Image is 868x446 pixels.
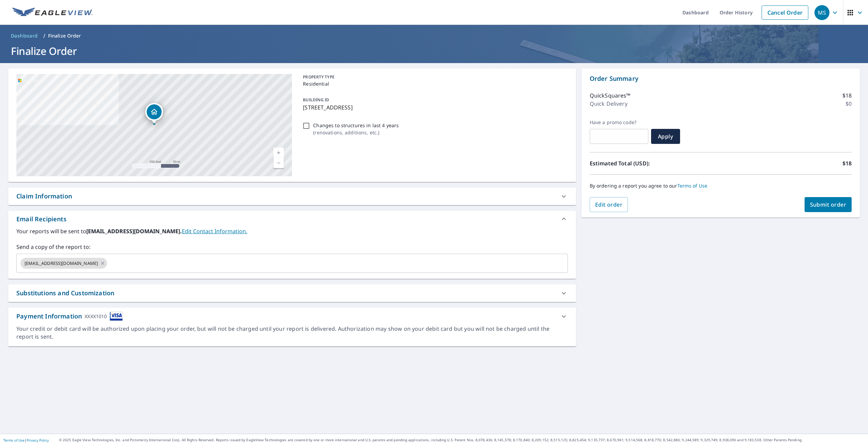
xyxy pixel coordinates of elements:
p: $0 [845,100,852,108]
p: Estimated Total (USD): [590,159,721,167]
div: Payment Information [16,312,123,321]
div: Dropped pin, building 1, Residential property, 360 Kalmia St Warminster, PA 18974 [145,103,163,124]
p: | [3,438,49,442]
p: By ordering a report you agree to our [590,183,852,189]
p: Finalize Order [48,32,81,39]
p: $18 [842,91,852,100]
h1: Finalize Order [8,44,860,58]
span: Dashboard [11,32,38,39]
button: Submit order [805,197,852,212]
div: Substitutions and Customization [16,288,114,298]
div: XXXX1010 [85,312,107,321]
p: QuickSquares™ [590,91,631,100]
li: / [43,32,45,40]
div: Payment InformationXXXX1010cardImage [8,308,576,325]
p: Residential [303,80,565,87]
img: EV Logo [12,8,93,18]
div: [EMAIL_ADDRESS][DOMAIN_NAME] [20,258,107,269]
div: Substitutions and Customization [8,284,576,302]
label: Send a copy of the report to: [16,243,568,251]
p: $18 [842,159,852,167]
div: MS [814,5,829,20]
a: Terms of Use [677,182,708,189]
p: Order Summary [590,74,852,83]
span: Submit order [810,201,847,208]
label: Your reports will be sent to [16,227,568,235]
div: Email Recipients [16,214,67,224]
img: cardImage [110,312,123,321]
b: [EMAIL_ADDRESS][DOMAIN_NAME]. [86,227,182,235]
a: EditContactInfo [182,227,247,235]
p: Quick Delivery [590,100,628,108]
div: Claim Information [16,192,72,201]
div: Your credit or debit card will be authorized upon placing your order, but will not be charged unt... [16,325,568,341]
p: BUILDING ID [303,97,329,103]
button: Apply [651,129,680,144]
a: Dashboard [8,30,41,41]
nav: breadcrumb [8,30,860,41]
span: [EMAIL_ADDRESS][DOMAIN_NAME] [20,260,102,267]
p: Changes to structures in last 4 years [313,122,399,129]
p: © 2025 Eagle View Technologies, Inc. and Pictometry International Corp. All Rights Reserved. Repo... [59,437,865,443]
span: Apply [657,133,675,140]
div: Claim Information [8,188,576,205]
label: Have a promo code? [590,119,648,125]
p: PROPERTY TYPE [303,74,565,80]
a: Current Level 17, Zoom In [274,148,284,158]
p: ( renovations, additions, etc. ) [313,129,399,136]
div: Email Recipients [8,211,576,227]
span: Edit order [595,201,623,208]
a: Terms of Use [3,438,25,443]
a: Current Level 17, Zoom Out [274,158,284,168]
p: [STREET_ADDRESS] [303,103,565,111]
a: Privacy Policy [27,438,49,443]
button: Edit order [590,197,628,212]
a: Cancel Order [762,5,808,20]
